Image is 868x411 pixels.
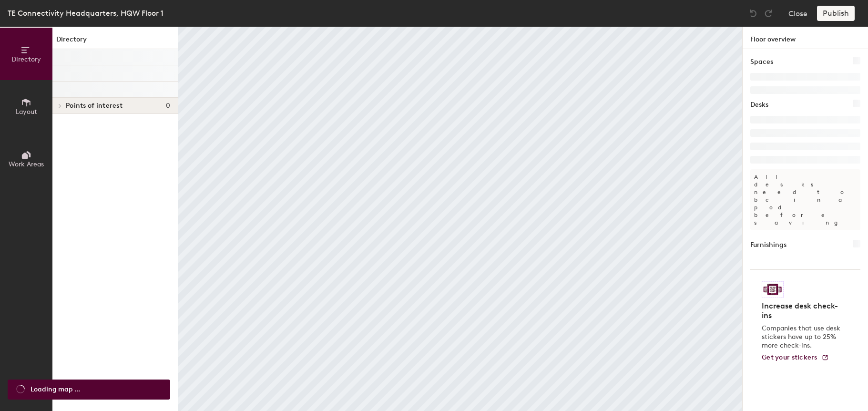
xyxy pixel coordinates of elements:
button: Close [788,6,807,21]
a: Get your stickers [762,354,829,362]
h1: Furnishings [750,240,786,250]
h1: Spaces [750,57,773,67]
img: Undo [748,9,758,18]
img: Redo [764,9,773,18]
span: 0 [166,102,170,110]
span: Points of interest [66,102,123,110]
h1: Desks [750,100,768,110]
canvas: Map [178,27,742,411]
p: Companies that use desk stickers have up to 25% more check-ins. [762,324,843,350]
h1: Floor overview [743,27,868,49]
p: All desks need to be in a pod before saving [750,169,860,230]
span: Work Areas [9,160,44,168]
h1: Directory [52,34,178,49]
span: Loading map ... [31,384,80,395]
div: TE Connectivity Headquarters, HQW Floor 1 [8,7,163,19]
h4: Increase desk check-ins [762,301,843,320]
span: Directory [11,55,41,63]
span: Layout [16,108,37,116]
img: Sticker logo [762,281,784,298]
span: Get your stickers [762,353,817,361]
